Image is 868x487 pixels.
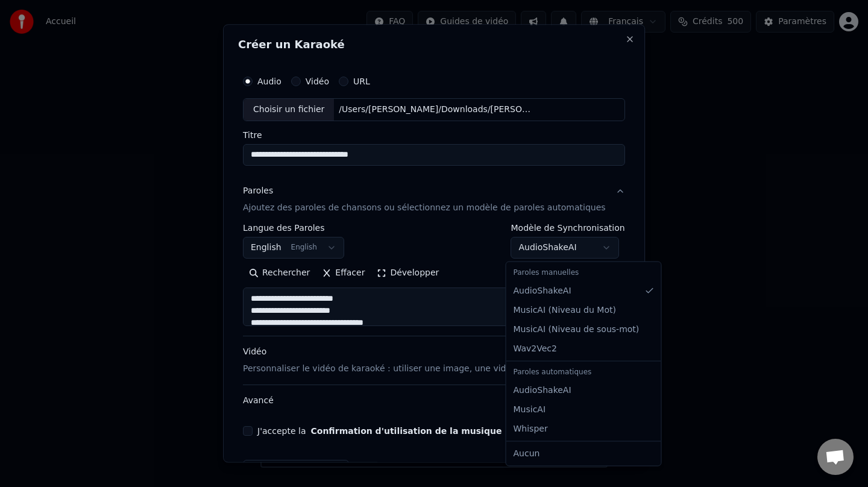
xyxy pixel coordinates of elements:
[514,342,557,354] span: Wav2Vec2
[514,447,540,459] span: Aucun
[514,304,616,316] span: MusicAI ( Niveau du Mot )
[514,423,548,435] span: Whisper
[514,284,571,297] span: AudioShakeAI
[514,403,546,415] span: MusicAI
[514,323,640,335] span: MusicAI ( Niveau de sous-mot )
[514,384,571,396] span: AudioShakeAI
[509,265,659,281] div: Paroles manuelles
[509,363,659,380] div: Paroles automatiques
